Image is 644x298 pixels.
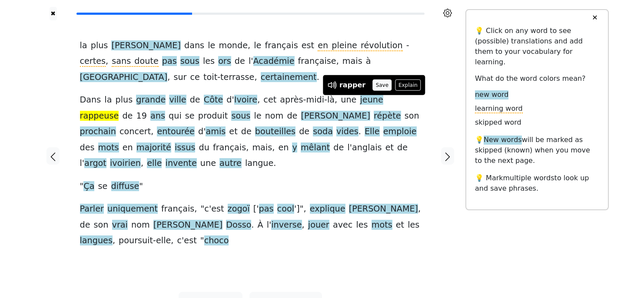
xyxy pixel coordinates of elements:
span: Dosso [226,220,251,231]
span: l [347,142,349,153]
span: d [198,126,203,137]
span: ' [269,220,271,231]
span: New words [484,136,522,145]
span: y [292,142,297,153]
span: qui [169,111,182,122]
span: . [251,220,254,231]
span: grande [136,95,166,106]
span: mêlant [301,142,330,153]
span: en pleine révolution [318,40,402,51]
span: 19 [136,111,146,122]
span: , [194,204,197,215]
span: Dans [80,95,101,106]
span: pas [259,204,274,215]
span: new word [475,90,508,99]
span: mots [98,142,119,153]
span: , [335,95,337,106]
span: ivoirien [110,158,141,169]
span: la [104,95,112,106]
span: l [80,158,82,169]
span: [PERSON_NAME] [349,204,418,215]
span: les [203,56,215,67]
span: de [235,56,245,67]
span: mais [342,56,362,67]
span: [PERSON_NAME] [153,220,222,231]
span: l [249,56,251,67]
span: choco [204,235,229,246]
span: de [333,142,344,153]
span: plus [91,40,108,51]
span: français [213,142,246,153]
span: langue [245,158,273,169]
span: argot [84,158,106,169]
span: , [167,72,170,83]
span: avec [333,220,352,231]
span: learning word [475,104,523,113]
span: , [272,142,275,153]
span: ans [150,111,165,122]
span: une [341,95,356,106]
span: Elle [365,126,380,137]
span: Côte [204,95,223,106]
span: de [122,111,133,122]
span: Académie [253,56,295,67]
span: ors [218,56,231,67]
span: après-midi-là [280,95,335,106]
span: de [397,142,408,153]
span: mais [252,142,272,153]
span: des [80,142,95,153]
span: son [94,220,109,231]
p: 💡 will be marked as skipped (known) when you move to the next page. [475,135,599,166]
span: , [257,95,260,106]
span: c [204,204,209,215]
span: français [265,40,298,51]
span: autre [219,158,242,169]
span: issus [175,142,195,153]
span: , [254,72,257,83]
span: poursuit-elle [119,235,171,246]
span: skipped word [475,118,521,127]
span: inverse [271,220,302,231]
span: mots [372,220,392,231]
span: - [406,40,409,51]
span: " [80,181,84,192]
span: du [199,142,209,153]
span: ' [209,204,211,215]
span: l [267,220,269,231]
span: , [151,126,153,137]
span: elle [147,158,162,169]
span: . [317,72,319,83]
span: se [98,181,108,192]
span: zogoï [228,204,250,215]
span: monde [219,40,248,51]
span: [PERSON_NAME] [111,40,180,51]
span: ' [232,95,234,106]
span: de [241,126,252,137]
span: nom [265,111,284,122]
span: se [185,111,195,122]
span: les [408,220,419,231]
span: , [302,220,305,231]
span: explique [310,204,345,215]
span: bouteilles [255,126,295,137]
span: jouer [308,220,329,231]
span: et [396,220,404,231]
span: majorité [136,142,171,153]
span: ' [203,126,206,137]
span: ' [350,142,352,153]
span: prochain [80,126,116,137]
span: ']", [294,204,306,215]
span: la [80,40,87,51]
span: jeune [360,95,383,106]
p: 💡 Mark to look up and save phrases. [475,173,599,194]
span: et [385,142,394,153]
span: est [211,204,224,215]
span: diffuse [111,181,139,192]
span: sous [180,56,199,67]
span: amis [206,126,226,137]
span: est [302,40,314,51]
span: en [278,142,289,153]
span: , [141,158,143,169]
span: , [171,235,173,246]
span: Ça [83,181,94,192]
